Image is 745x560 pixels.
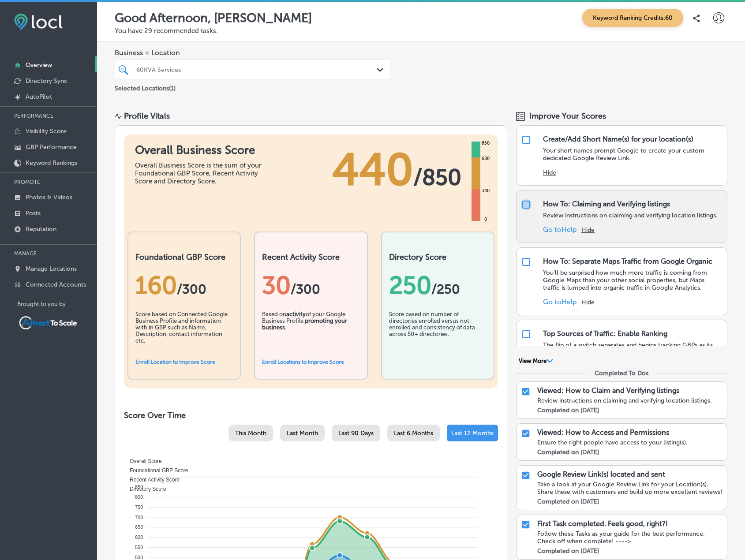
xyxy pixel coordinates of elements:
[394,429,433,437] span: Last 6 Months
[135,515,143,520] tspan: 700
[17,314,79,331] img: Attract To Scale
[26,159,77,167] p: Keyword Rankings
[123,477,180,483] span: Recent Activity Score
[543,212,718,219] p: Review instructions on claiming and verifying location listings.
[543,135,693,143] div: Create/Add Short Name(s) for your location(s)
[26,194,72,201] p: Photos & Videos
[235,429,266,437] span: This Month
[480,155,491,162] div: 680
[115,49,390,57] span: Business + Location
[177,281,206,297] span: / 300
[595,370,648,377] div: Completed To Dos
[543,269,723,291] p: You'll be surprised how much more traffic is coming from Google Maps than your other social prope...
[262,252,359,262] h2: Recent Activity Score
[451,429,494,437] span: Last 12 Months
[537,439,723,446] div: Ensure the right people have access to your listing(s).
[26,209,41,217] p: Posts
[135,494,143,500] tspan: 800
[26,225,56,233] p: Reputation
[543,341,723,371] p: The flip of a switch separates and begins tracking GBPs as its own traffic source. This is most b...
[135,545,143,550] tspan: 550
[389,311,487,355] div: Score based on number of directories enrolled versus not enrolled and consistency of data across ...
[136,66,378,73] div: 60KVA Services
[135,143,267,157] h1: Overall Business Score
[135,271,233,300] div: 160
[26,265,77,273] p: Manage Locations
[135,504,143,510] tspan: 750
[135,555,143,560] tspan: 500
[115,11,312,25] p: Good Afternoon, [PERSON_NAME]
[115,81,176,92] p: Selected Locations ( 1 )
[135,484,143,489] tspan: 850
[123,486,166,492] span: Directory Score
[537,481,723,496] div: Take a look at your Google Review Link for your Location(s). Share these with customers and build...
[123,467,188,474] span: Foundational GBP Score
[537,386,679,395] p: Viewed: How to Claim and Verifying listings
[581,299,595,306] button: Hide
[262,317,347,331] b: promoting your business
[480,140,491,147] div: 850
[537,498,599,505] label: Completed on [DATE]
[332,143,413,196] span: 440
[431,281,460,297] span: /250
[135,311,233,355] div: Score based on Connected Google Business Profile and information with in GBP such as Name, Descri...
[581,226,595,234] button: Hide
[338,429,374,437] span: Last 90 Days
[480,187,491,194] div: 340
[537,470,665,478] p: Google Review Link(s) located and sent
[537,428,669,437] p: Viewed: How to Access and Permissions
[529,111,606,121] span: Improve Your Scores
[123,458,162,464] span: Overall Score
[582,9,683,27] span: Keyword Ranking Credits: 60
[135,161,267,185] div: Overall Business Score is the sum of your Foundational GBP Score, Recent Activity Score and Direc...
[537,407,599,414] label: Completed on [DATE]
[287,429,318,437] span: Last Month
[543,257,712,265] div: How To: Separate Maps Traffic from Google Organic
[389,252,487,262] h2: Directory Score
[286,311,306,317] b: activity
[26,127,67,135] p: Visibility Score
[135,524,143,530] tspan: 650
[14,14,63,30] img: fda3e92497d09a02dc62c9cd864e3231.png
[537,547,599,555] label: Completed on [DATE]
[537,448,599,456] label: Completed on [DATE]
[135,359,215,365] a: Enroll Location to Improve Score
[17,301,97,307] p: Brought to you by
[26,281,86,288] p: Connected Accounts
[543,200,670,208] div: How To: Claiming and Verifying listings
[262,271,359,300] div: 30
[135,534,143,540] tspan: 600
[537,519,668,528] p: First Task completed. Feels good, right?!
[262,311,359,355] div: Based on of your Google Business Profile .
[26,93,52,101] p: AutoPilot
[262,359,344,365] a: Enroll Locations to Improve Score
[537,530,723,545] div: Follow these Tasks as your guide for the best performance. Check off when complete! ---->
[543,147,723,162] p: Your short names prompt Google to create your custom dedicated Google Review Link.
[543,169,556,176] button: Hide
[543,225,577,234] a: Go toHelp
[115,27,727,35] p: You have 29 recommended tasks.
[26,143,77,151] p: GBP Performance
[537,397,723,404] div: Review instructions on claiming and verifying location listings.
[291,281,320,297] span: /300
[543,298,577,306] a: Go toHelp
[413,164,461,190] span: / 850
[516,357,556,365] button: View More
[124,111,170,121] div: Profile Vitals
[124,411,498,420] h2: Score Over Time
[26,77,67,85] p: Directory Sync
[135,252,233,262] h2: Foundational GBP Score
[26,61,52,69] p: Overview
[389,271,487,300] div: 250
[543,329,667,338] div: Top Sources of Traffic: Enable Ranking
[483,216,489,223] div: 0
